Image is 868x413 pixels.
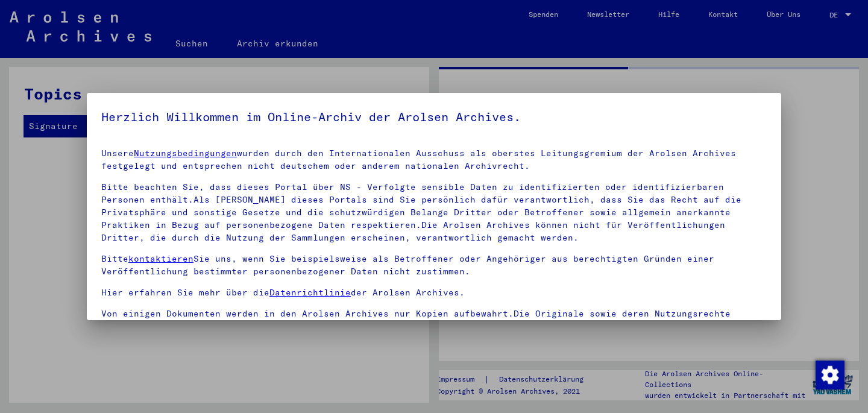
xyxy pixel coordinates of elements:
[269,287,351,298] a: Datenrichtlinie
[101,107,767,127] h5: Herzlich Willkommen im Online-Archiv der Arolsen Archives.
[816,361,844,389] img: Zustimmung ändern
[101,181,767,244] p: Bitte beachten Sie, dass dieses Portal über NS - Verfolgte sensible Daten zu identifizierten oder...
[128,253,193,264] a: kontaktieren
[101,147,767,172] p: Unsere wurden durch den Internationalen Ausschuss als oberstes Leitungsgremium der Arolsen Archiv...
[134,148,237,159] a: Nutzungsbedingungen
[101,307,767,333] p: Von einigen Dokumenten werden in den Arolsen Archives nur Kopien aufbewahrt.Die Originale sowie d...
[101,286,767,299] p: Hier erfahren Sie mehr über die der Arolsen Archives.
[101,253,767,278] p: Bitte Sie uns, wenn Sie beispielsweise als Betroffener oder Angehöriger aus berechtigten Gründen ...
